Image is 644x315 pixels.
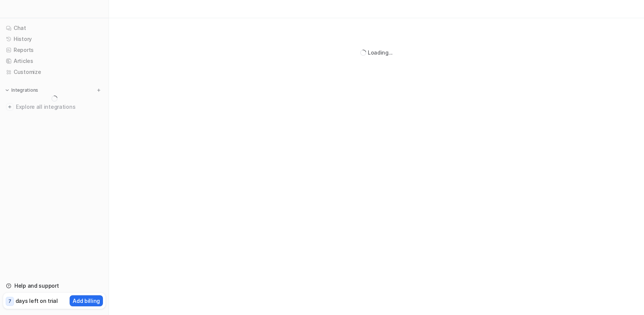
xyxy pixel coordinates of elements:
a: History [3,34,106,44]
p: 7 [8,298,11,305]
p: days left on trial [16,297,58,305]
div: Loading... [368,49,393,56]
button: Integrations [3,86,40,94]
img: expand menu [5,88,10,93]
a: Customize [3,67,106,77]
p: Add billing [73,297,100,305]
img: menu_add.svg [96,88,101,93]
a: Explore all integrations [3,102,106,112]
a: Chat [3,23,106,33]
a: Help and support [3,281,106,291]
span: Explore all integrations [16,101,103,113]
a: Reports [3,45,106,55]
a: Articles [3,56,106,66]
p: Integrations [11,87,38,93]
button: Add billing [70,295,103,306]
img: explore all integrations [6,103,14,111]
